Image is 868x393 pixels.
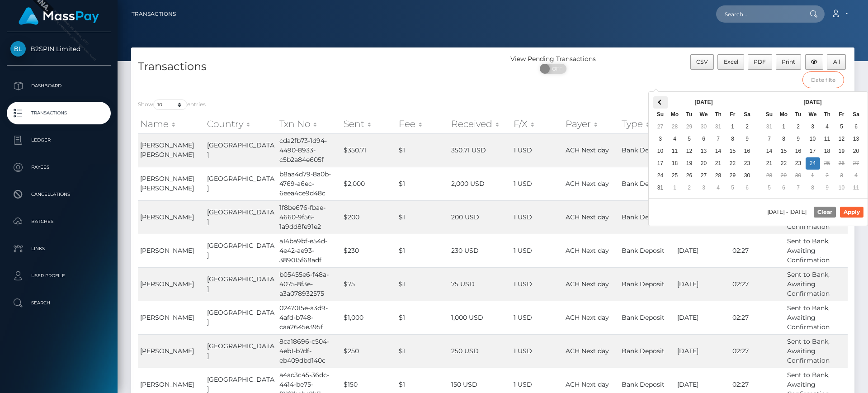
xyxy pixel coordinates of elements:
td: 22 [726,157,740,170]
td: 29 [726,170,740,182]
td: 4 [668,133,682,145]
td: 24 [653,170,668,182]
td: $1 [396,334,449,368]
th: Payer: activate to sort column ascending [563,115,619,133]
td: 25 [668,170,682,182]
a: Search [7,292,111,314]
td: 14 [762,145,777,157]
span: ACH Next day [566,213,609,221]
th: We [806,109,820,121]
td: 1 [777,121,791,133]
td: [GEOGRAPHIC_DATA] [205,334,277,368]
td: 1,000 USD [449,301,511,334]
th: Sa [740,109,755,121]
a: Transactions [7,102,111,124]
button: PDF [748,54,772,70]
th: Sent: activate to sort column ascending [341,115,396,133]
td: Sent to Bank, Awaiting Confirmation [785,301,848,334]
td: 28 [762,170,777,182]
span: ACH Next day [566,313,609,322]
th: We [697,109,711,121]
p: Links [10,242,107,256]
a: Transactions [132,5,176,24]
td: 4 [711,182,726,194]
a: Links [7,237,111,260]
th: Txn No: activate to sort column ascending [277,115,341,133]
td: 9 [791,133,806,145]
td: b05455e6-f48a-4075-8f3e-a3a078932575 [277,267,341,301]
td: 16 [740,145,755,157]
span: ACH Next day [566,146,609,154]
label: Show entries [138,99,206,110]
td: Sent to Bank, Awaiting Confirmation [785,234,848,267]
button: Clear [814,207,836,218]
td: 10 [806,133,820,145]
img: MassPay Logo [19,7,99,25]
td: 75 USD [449,267,511,301]
button: CSV [690,54,714,70]
td: 0247015e-a3d9-4afd-b748-caa2645e395f [277,301,341,334]
a: Cancellations [7,183,111,206]
td: 5 [835,121,849,133]
td: [DATE] [675,301,730,334]
td: 30 [740,170,755,182]
td: 1 USD [511,167,563,200]
td: Sent to Bank, Awaiting Confirmation [785,267,848,301]
th: [DATE] [777,96,849,109]
td: 1 USD [511,200,563,234]
td: [DATE] [675,234,730,267]
td: 19 [835,145,849,157]
td: Bank Deposit [619,234,675,267]
td: $1 [396,234,449,267]
td: 2,000 USD [449,167,511,200]
td: $2,000 [341,167,396,200]
th: Mo [668,109,682,121]
td: [DATE] [675,267,730,301]
p: Cancellations [10,188,107,201]
td: 1 [726,121,740,133]
td: 02:27 [730,334,785,368]
td: 8 [806,182,820,194]
td: 15 [777,145,791,157]
td: 20 [849,145,863,157]
td: 18 [820,145,835,157]
td: 28 [711,170,726,182]
td: 30 [791,170,806,182]
td: 16 [791,145,806,157]
input: Search... [716,5,801,23]
td: 9 [740,133,755,145]
td: 1 USD [511,334,563,368]
span: [PERSON_NAME] [140,213,194,221]
td: 3 [806,121,820,133]
td: 19 [682,157,697,170]
td: Bank Deposit [619,133,675,167]
p: Transactions [10,106,107,120]
button: Excel [717,54,744,70]
td: $230 [341,234,396,267]
td: $200 [341,200,396,234]
td: 24 [806,157,820,170]
td: 26 [835,157,849,170]
td: 31 [653,182,668,194]
th: Type: activate to sort column ascending [619,115,675,133]
td: 1f8be676-fbae-4660-9f56-1a9dd8fe91e2 [277,200,341,234]
td: [GEOGRAPHIC_DATA] [205,200,277,234]
th: Country: activate to sort column ascending [205,115,277,133]
th: Mo [777,109,791,121]
span: ACH Next day [566,280,609,288]
td: 200 USD [449,200,511,234]
td: 3 [653,133,668,145]
td: 8 [777,133,791,145]
th: Th [820,109,835,121]
td: 14 [711,145,726,157]
td: 6 [697,133,711,145]
td: 9 [820,182,835,194]
td: 31 [711,121,726,133]
a: Payees [7,156,111,179]
td: $1 [396,200,449,234]
div: View Pending Transactions [493,54,613,64]
td: 17 [653,157,668,170]
td: $350.71 [341,133,396,167]
h4: Transactions [138,59,486,75]
td: 23 [740,157,755,170]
